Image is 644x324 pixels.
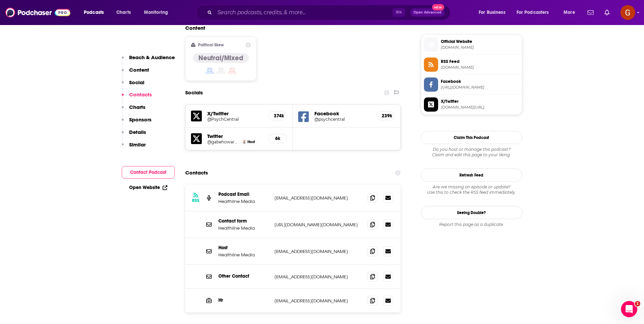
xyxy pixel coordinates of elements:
[314,117,371,122] a: @psychcentral
[122,91,152,104] button: Contacts
[275,195,362,201] p: [EMAIL_ADDRESS][DOMAIN_NAME]
[207,133,263,139] h5: Twitter
[620,5,635,20] button: Show profile menu
[441,39,519,45] span: Official Website
[129,129,146,135] p: Details
[413,11,442,14] span: Open Advanced
[314,110,371,117] h5: Facebook
[5,6,70,19] img: Podchaser - Follow, Share and Rate Podcasts
[122,54,175,67] button: Reach & Audience
[424,97,519,112] a: X/Twitter[DOMAIN_NAME][URL]
[421,131,522,144] button: Claim This Podcast
[122,79,144,92] button: Social
[129,141,146,148] p: Similar
[421,168,522,182] button: Refresh Feed
[479,8,505,17] span: For Business
[410,8,445,17] button: Open AdvancedNew
[441,78,519,85] span: Facebook
[620,5,635,20] img: User Profile
[424,57,519,72] a: RSS Feed[DOMAIN_NAME]
[129,185,167,190] a: Open Website
[621,301,637,317] iframe: Intercom live chat
[129,116,151,123] p: Sponsors
[218,297,269,303] p: Hr
[192,198,199,203] h3: RSS
[129,54,175,61] p: Reach & Audience
[602,7,612,18] a: Show notifications dropdown
[441,105,519,110] span: twitter.com/PsychCentral
[441,45,519,50] span: psychcentral.com
[424,77,519,92] a: Facebook[URL][DOMAIN_NAME]
[139,7,177,18] button: open menu
[585,7,596,18] a: Show notifications dropdown
[122,166,175,179] button: Contact Podcast
[275,222,362,228] p: [URL][DOMAIN_NAME][DOMAIN_NAME]
[274,113,281,119] h5: 374k
[122,67,149,79] button: Content
[129,79,144,86] p: Social
[122,141,146,154] button: Similar
[474,7,514,18] button: open menu
[207,110,263,117] h5: X/Twitter
[432,4,444,10] span: New
[198,54,243,62] h4: Neutral/Mixed
[129,91,152,98] p: Contacts
[218,273,269,279] p: Other Contact
[275,298,362,304] p: [EMAIL_ADDRESS][DOMAIN_NAME]
[441,85,519,90] span: https://www.facebook.com/psychcentral
[392,8,405,17] span: ⌘ K
[441,98,519,105] span: X/Twitter
[215,7,392,18] input: Search podcasts, credits, & more...
[441,59,519,65] span: RSS Feed
[207,117,263,122] a: @PsychCentral
[218,218,269,224] p: Contact form
[218,245,269,251] p: Host
[202,5,457,20] div: Search podcasts, credits, & more...
[112,7,135,18] a: Charts
[620,5,635,20] span: Logged in as gcunningham
[122,129,146,141] button: Details
[421,147,522,152] span: Do you host or manage this podcast?
[185,166,208,179] h2: Contacts
[218,199,269,204] p: Healthline Media
[512,7,559,18] button: open menu
[129,104,145,110] p: Charts
[218,252,269,258] p: Healthline Media
[274,136,281,141] h5: 6k
[275,249,362,254] p: [EMAIL_ADDRESS][DOMAIN_NAME]
[421,184,522,195] div: Are we missing an episode or update? Use this to check the RSS feed immediately.
[122,116,151,129] button: Sponsors
[185,86,203,99] h2: Socials
[424,38,519,52] a: Official Website[DOMAIN_NAME]
[218,191,269,197] p: Podcast Email
[421,147,522,158] div: Claim and edit this page to your liking.
[218,225,269,231] p: Healthline Media
[382,113,389,119] h5: 239k
[198,43,224,47] h2: Political Skew
[275,274,362,280] p: [EMAIL_ADDRESS][DOMAIN_NAME]
[247,140,255,144] span: Host
[116,8,131,17] span: Charts
[242,140,246,144] img: Gabe Howard
[421,206,522,219] a: Seeing Double?
[207,139,240,144] a: @gabehoward29
[129,67,149,73] p: Content
[517,8,549,17] span: For Podcasters
[564,8,575,17] span: More
[144,8,168,17] span: Monitoring
[559,7,583,18] button: open menu
[635,301,640,306] span: 1
[421,222,522,227] div: Report this page as a duplicate.
[441,65,519,70] span: feeds.megaphone.fm
[122,104,145,116] button: Charts
[185,25,396,31] h2: Content
[79,7,113,18] button: open menu
[84,8,104,17] span: Podcasts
